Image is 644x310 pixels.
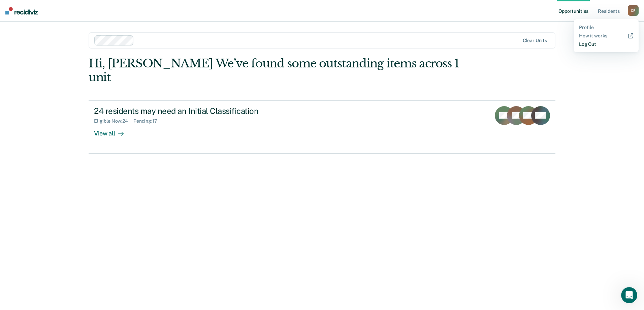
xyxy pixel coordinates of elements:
[89,57,462,84] div: Hi, [PERSON_NAME] We’ve found some outstanding items across 1 unit
[579,41,633,47] a: Log Out
[5,7,38,14] img: Recidiviz
[94,106,330,116] div: 24 residents may need an Initial Classification
[94,118,133,124] div: Eligible Now : 24
[133,118,163,124] div: Pending : 17
[628,5,639,16] div: C R
[89,100,555,154] a: 24 residents may need an Initial ClassificationEligible Now:24Pending:17View all
[621,287,637,303] iframe: Intercom live chat
[94,124,132,137] div: View all
[579,25,633,30] a: Profile
[579,33,633,39] a: How it works
[523,38,547,43] div: Clear units
[628,5,639,16] button: CR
